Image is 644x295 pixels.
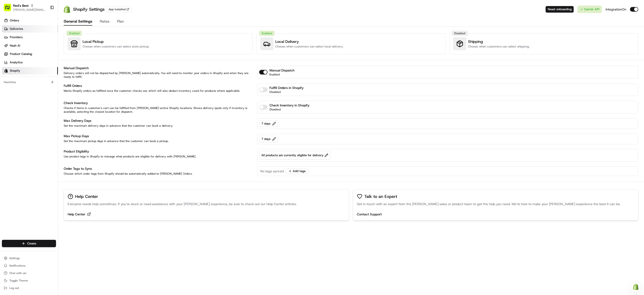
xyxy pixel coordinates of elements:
div: 📗 [5,105,8,109]
p: Everyone needs help sometimes. If you’re stuck or need assistance with your [PERSON_NAME] experie... [68,202,345,206]
div: Disabled [452,31,468,36]
span: [DATE] [41,85,51,89]
a: Providers [2,34,58,41]
a: Deliveries [2,25,58,33]
div: Check Inventory [64,101,254,105]
a: Powered byPylon [33,115,56,119]
div: Start new chat [21,45,76,49]
div: Manual Dispatch [64,66,254,70]
p: Manual Dispatch [269,68,295,73]
button: Log out [2,285,56,291]
p: Set the maximum pickup days in advance that the customer can book a pickup. [64,139,254,143]
a: Shopify [2,67,58,75]
div: Fulfill Orders [64,83,254,88]
span: No tags synced [260,169,284,173]
a: 📗Knowledge Base [3,102,37,111]
button: Toggle Theme [2,277,56,284]
button: [PERSON_NAME][EMAIL_ADDRESS][DOMAIN_NAME] [13,8,46,12]
p: Checks if items in customer's cart can be fulfilled from [PERSON_NAME]-active Shopify locations. ... [64,106,254,114]
div: Enabled [259,31,275,36]
span: [PERSON_NAME] [14,85,38,89]
div: Max Pickup Days [64,134,254,138]
span: All products are currently eligible for delivery [261,153,328,157]
span: Notifications [9,264,26,268]
p: Welcome 👋 [5,19,85,26]
button: Settings [2,255,56,261]
div: Max Delivery Days [64,118,254,123]
h3: Help Center [75,193,98,200]
p: Set the maximum delivery days in advance that the customer can book a delivery. [64,124,254,128]
h3: Local Pickup [83,39,149,44]
button: General Settings [64,18,92,26]
span: • [50,72,52,76]
span: Providers [10,35,23,39]
span: Integration On [606,7,626,12]
img: Nash [5,5,14,14]
img: 1736555255976-a54dd68f-1ca7-489b-9aae-adbdc363a1c4 [5,45,13,53]
img: 8571987876998_91fb9ceb93ad5c398215_72.jpg [10,45,18,53]
div: Past conversations [5,61,30,64]
span: Create [27,241,36,246]
a: App Installed [106,6,132,12]
span: Toggle Theme [9,279,28,282]
button: Start new chat [79,46,85,52]
span: Pylon [46,116,56,119]
button: Reset onboarding [546,6,574,13]
p: Choose when customers can select store pickup. [83,44,149,49]
div: We're available if you need us! [21,49,64,53]
h3: Talk to an Expert [364,193,397,200]
div: Enabled [66,31,82,36]
button: Red's Best[PERSON_NAME][EMAIL_ADDRESS][DOMAIN_NAME] [2,2,48,13]
button: Disable No Dispatch tag [259,70,268,75]
p: Enabled [269,73,295,76]
p: Carrier API [584,7,599,11]
button: Enable Fulfill Orders [259,87,268,92]
button: Plan [117,18,124,26]
a: Product Catalog [2,50,58,58]
span: Settings [9,256,20,260]
button: Create [2,240,56,247]
span: API Documentation [44,104,75,109]
div: Product Eligibility [64,149,254,154]
button: Chat with us! [2,270,56,276]
button: No tags syncedAdd tags [259,168,309,174]
button: Red's Best [13,3,29,8]
span: • [39,85,40,89]
p: Get in touch with an expert from the [PERSON_NAME] sales or product team to get the help you need... [357,202,634,206]
a: Help Center [68,212,345,217]
a: Analytics [2,59,58,66]
span: Deliveries [10,27,23,31]
span: Nash AI [10,44,20,48]
span: Wisdom [PERSON_NAME] [14,72,50,76]
span: Knowledge Base [9,104,36,109]
button: Notifications [2,262,56,269]
p: Disabled [269,108,309,111]
p: Choose which order tags from Shopify should be automatically added to [PERSON_NAME] Orders. [64,172,254,176]
a: Orders [2,17,58,24]
h1: Shopify Settings [73,6,105,13]
div: Order Tags to Sync [64,166,254,171]
img: 1736555255976-a54dd68f-1ca7-489b-9aae-adbdc363a1c4 [9,73,13,76]
h3: Shipping [468,39,530,44]
button: See all [72,60,85,65]
p: Fulfill Orders in Shopify [269,85,304,90]
img: Shopify logo [4,69,8,73]
p: Disabled [269,90,304,94]
div: Favorites [2,78,56,86]
input: Clear [12,30,77,35]
span: Orders [10,18,19,23]
a: Nash AI [2,42,58,49]
img: Gabrielle LeFevre [5,81,12,88]
button: Rates [100,18,110,26]
div: 💻 [39,105,43,109]
p: Delivery orders will not be dispatched by [PERSON_NAME] automatically. You will need to monitor y... [64,71,254,79]
span: Analytics [10,60,23,64]
span: [DATE] [53,72,63,76]
button: Add tags [285,168,309,174]
p: Choose when customers can select local delivery. [275,44,343,49]
h3: Local Delivery [275,39,343,44]
span: Product Catalog [10,52,32,56]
